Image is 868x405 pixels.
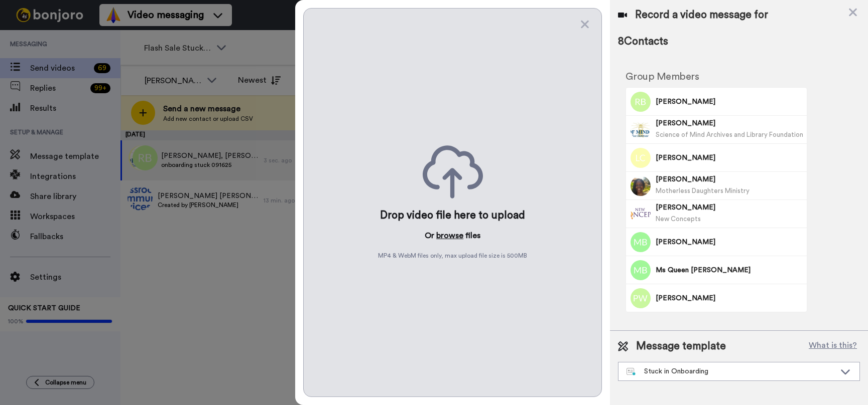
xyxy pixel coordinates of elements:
img: Image of Danyetta Najoli [631,176,651,196]
span: MP4 & WebM files only, max upload file size is 500 MB [378,252,527,260]
img: Image of Marie Bryant-Day [631,232,651,252]
h2: Group Members [626,71,807,82]
img: nextgen-template.svg [627,368,636,376]
span: Science of Mind Archives and Library Foundation [656,131,803,138]
span: Motherless Daughters Ministry [656,187,750,194]
span: Message template [636,339,726,354]
img: Image of Rosemary Baughman [631,92,651,112]
img: Image of Patricia Weist [631,288,651,308]
img: Image of Janice Edwards [631,204,651,224]
span: [PERSON_NAME] [656,202,803,213]
p: Or files [425,230,480,242]
img: Image of Ms Queen Brown [631,260,651,280]
img: Image of Kathy Mastroianni [631,120,651,140]
img: Image of Linda Carr [631,148,651,168]
button: browse [436,230,463,242]
span: [PERSON_NAME] [656,174,803,184]
span: Ms Queen [PERSON_NAME] [656,265,803,275]
span: [PERSON_NAME] [656,118,803,128]
div: Stuck in Onboarding [627,366,835,376]
span: [PERSON_NAME] [656,153,803,163]
span: [PERSON_NAME] [656,293,803,303]
div: Drop video file here to upload [380,209,525,223]
button: What is this? [806,339,860,354]
span: [PERSON_NAME] [656,97,803,107]
span: New Concepts [656,216,701,222]
span: [PERSON_NAME] [656,237,803,247]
